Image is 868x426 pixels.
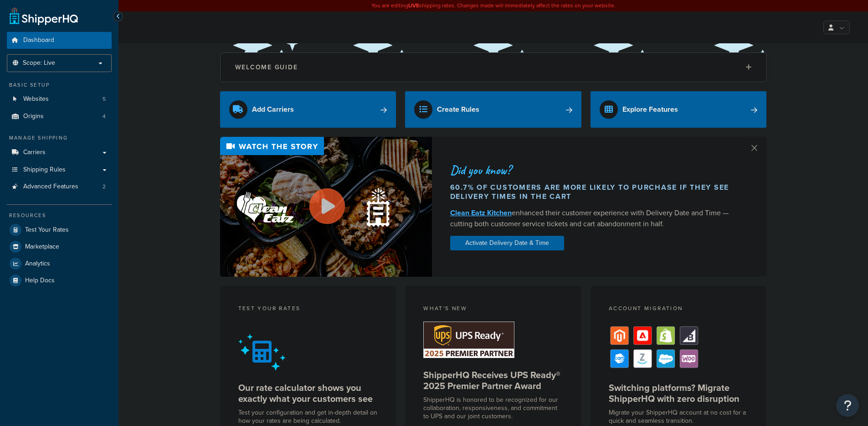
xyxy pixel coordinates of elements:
div: Test your configuration and get in-depth detail on how your rates are being calculated. [238,409,378,425]
h5: Switching platforms? Migrate ShipperHQ with zero disruption [609,382,749,404]
li: Origins [7,108,112,125]
span: Marketplace [25,243,59,251]
li: Advanced Features [7,178,112,195]
div: Account Migration [609,304,749,315]
button: Welcome Guide [221,53,766,82]
span: Scope: Live [23,59,55,67]
span: Help Docs [25,277,55,285]
div: Manage Shipping [7,134,112,142]
h5: Our rate calculator shows you exactly what your customers see [238,382,378,404]
a: Explore Features [591,91,767,128]
a: Help Docs [7,272,112,289]
div: Add Carriers [252,103,294,116]
a: Marketplace [7,239,112,255]
span: Analytics [25,260,50,268]
div: Test your rates [238,304,378,315]
p: ShipperHQ is honored to be recognized for our collaboration, responsiveness, and commitment to UP... [423,396,563,421]
span: Carriers [23,149,46,156]
a: Advanced Features2 [7,178,112,195]
div: 60.7% of customers are more likely to purchase if they see delivery times in the cart [450,183,738,201]
button: Open Resource Center [836,394,859,417]
div: Did you know? [450,164,738,177]
a: Analytics [7,255,112,272]
img: Video thumbnail [220,137,432,277]
li: Websites [7,91,112,108]
a: Dashboard [7,32,112,49]
div: Resources [7,212,112,219]
div: Explore Features [622,103,678,116]
span: Origins [23,113,44,120]
span: Dashboard [23,36,54,44]
span: Websites [23,95,49,103]
a: Websites5 [7,91,112,108]
span: 2 [103,183,106,191]
a: Carriers [7,144,112,161]
a: Origins4 [7,108,112,125]
a: Shipping Rules [7,161,112,178]
a: Add Carriers [220,91,396,128]
span: Shipping Rules [23,166,66,174]
span: 4 [103,113,106,120]
a: Test Your Rates [7,222,112,238]
a: Clean Eatz Kitchen [450,208,512,218]
a: Activate Delivery Date & Time [450,236,564,250]
h5: ShipperHQ Receives UPS Ready® 2025 Premier Partner Award [423,369,563,391]
span: Test Your Rates [25,226,69,234]
div: Create Rules [437,103,479,116]
span: Advanced Features [23,183,78,191]
div: Migrate your ShipperHQ account at no cost for a quick and seamless transition. [609,409,749,425]
b: LIVE [408,1,419,10]
a: Create Rules [405,91,581,128]
h2: Welcome Guide [235,64,298,71]
div: enhanced their customer experience with Delivery Date and Time — cutting both customer service ti... [450,208,738,229]
span: 5 [103,95,106,103]
div: What's New [423,304,563,315]
div: Basic Setup [7,81,112,89]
